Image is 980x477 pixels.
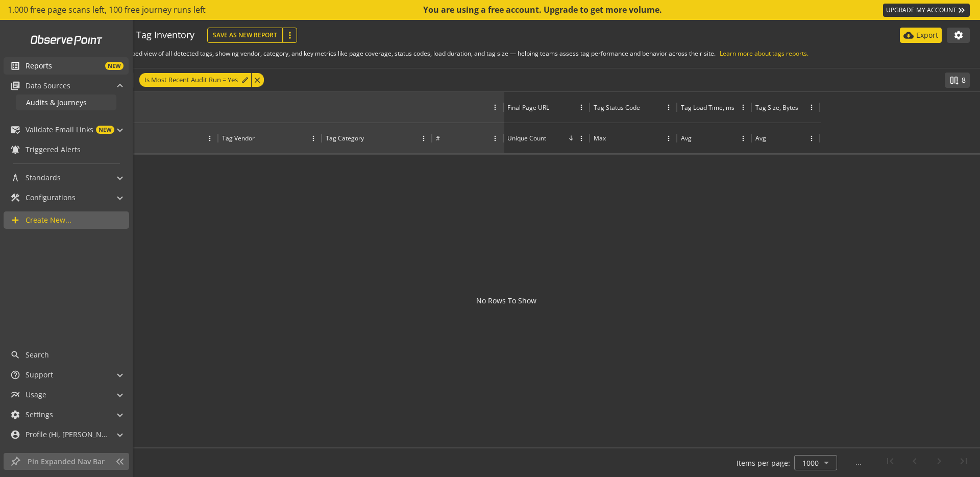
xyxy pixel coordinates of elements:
[26,193,76,203] span: Configurations
[10,81,20,91] mat-icon: library_books
[507,103,549,112] div: Final Page URL
[10,350,20,360] mat-icon: search
[4,211,129,229] a: Create New...
[681,134,692,142] div: Avg
[4,121,129,138] mat-expansion-panel-header: Validate Email LinksNEW
[26,390,46,400] span: Usage
[285,30,295,40] mat-icon: more_vert
[10,173,20,183] mat-icon: architecture
[28,457,110,467] span: Pin Expanded Nav Bar
[720,49,808,58] a: Learn more about tags reports.
[957,5,967,15] mat-icon: keyboard_double_arrow_right
[916,30,938,40] p: Export
[26,145,81,155] span: Triggered Alerts
[144,73,238,87] span: Is Most Recent Audit Run = Yes
[4,426,129,443] mat-expansion-panel-header: Profile (Hi, [PERSON_NAME]!)
[594,134,606,142] div: Max
[26,370,53,380] span: Support
[4,169,129,186] mat-expansion-panel-header: Standards
[10,125,20,135] mat-icon: mark_email_read
[26,350,49,360] span: Search
[4,346,129,364] a: Search
[8,4,206,16] span: 1.000 free page scans left, 100 free journey runs left
[10,215,20,225] mat-icon: add
[10,390,20,400] mat-icon: multiline_chart
[10,193,20,203] mat-icon: construction
[10,145,20,155] mat-icon: notifications_active
[755,103,798,112] div: Tag Size, Bytes
[55,49,808,58] p: Tag Inventory offers a grouped view of all detected tags, showing vendor, category, and key metri...
[10,410,20,420] mat-icon: settings
[207,28,283,43] button: Save As New Report
[26,61,52,71] span: Reports
[927,450,951,475] button: Next page
[222,134,255,142] div: Tag Vendor
[4,141,129,158] a: Triggered Alerts
[681,103,734,112] div: Tag Load Time, ms
[883,4,970,17] a: UPGRADE MY ACCOUNT
[4,189,129,206] mat-expansion-panel-header: Configurations
[26,410,53,420] span: Settings
[737,458,790,468] div: Items per page:
[594,103,640,112] div: Tag Status Code
[26,215,71,225] span: Create New...
[26,81,70,91] span: Data Sources
[10,430,20,440] mat-icon: account_circle
[136,29,194,42] div: Tag Inventory
[900,28,942,43] button: Export
[4,77,129,94] mat-expansion-panel-header: Data Sources
[4,406,129,423] mat-expansion-panel-header: Settings
[26,430,107,440] span: Profile (Hi, [PERSON_NAME]!)
[4,57,129,75] a: ReportsNEW
[326,134,364,142] div: Tag Category
[4,366,129,384] mat-expansion-panel-header: Support
[26,125,93,135] span: Validate Email Links
[902,450,927,475] button: Previous page
[241,76,249,84] mat-icon: edit
[4,386,129,403] mat-expansion-panel-header: Usage
[26,98,87,107] span: Audits & Journeys
[26,173,61,183] span: Standards
[962,75,966,85] span: 8
[903,30,914,40] mat-icon: cloud_download
[507,134,546,142] div: Unique Count
[10,370,20,380] mat-icon: help_outline
[951,450,976,475] button: Last page
[436,134,440,142] div: #
[755,134,766,142] div: Avg
[878,450,902,475] button: First page
[10,61,20,71] mat-icon: list_alt
[96,126,114,134] span: NEW
[945,73,970,88] button: 8
[855,458,862,468] div: ...
[953,30,964,40] mat-icon: settings
[4,94,129,118] div: Data Sources
[949,75,959,85] mat-icon: splitscreen_vertical_add
[105,62,124,70] span: NEW
[137,71,266,89] mat-chip-listbox: Currently applied filters
[423,4,663,16] div: You are using a free account. Upgrade to get more volume.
